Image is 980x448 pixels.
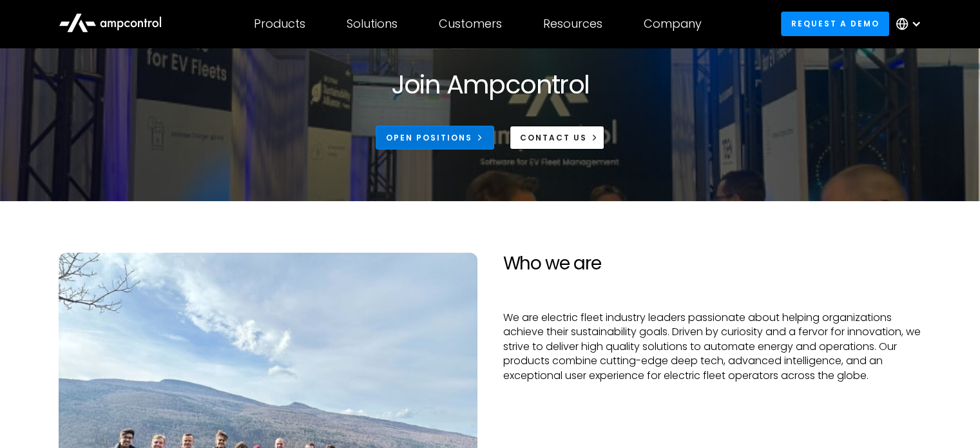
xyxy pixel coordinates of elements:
[644,17,702,31] div: Company
[543,17,602,31] div: Resources
[510,126,604,150] a: CONTACT US
[347,17,398,31] div: Solutions
[439,17,502,31] div: Customers
[519,132,586,144] div: CONTACT US
[254,17,305,31] div: Products
[503,311,921,383] p: We are electric fleet industry leaders passionate about helping organizations achieve their susta...
[503,253,921,275] h2: Who we are
[781,12,889,35] a: Request a demo
[386,132,472,144] div: Open Positions
[376,126,494,150] a: Open Positions
[390,69,589,100] h1: Join Ampcontrol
